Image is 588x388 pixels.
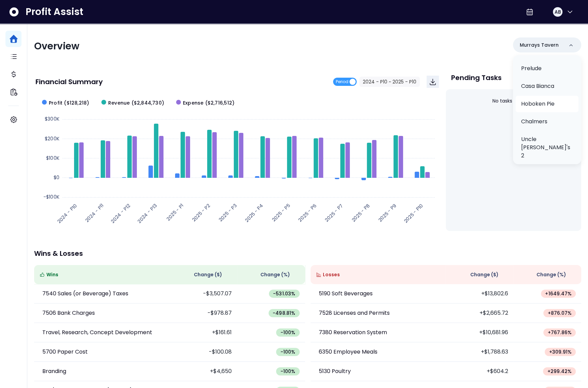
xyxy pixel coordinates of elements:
p: Financial Summary [35,78,103,85]
span: Overview [34,40,80,53]
td: +$13,802.6 [446,284,513,304]
text: 2025 - P7 [324,202,345,223]
p: Hoboken Pie [521,100,555,108]
text: 2025 - P6 [297,202,318,223]
button: 2024 - P10 ~ 2025 - P10 [359,77,420,87]
span: Period [336,78,348,86]
span: Change ( $ ) [470,271,499,278]
td: -$100.08 [170,342,237,362]
text: $100K [46,155,59,161]
span: -531.03 % [273,290,296,297]
p: 5130 Poultry [319,367,351,375]
span: + 1649.47 % [545,290,572,297]
td: +$4,650 [170,362,237,381]
td: +$10,681.96 [446,323,513,342]
span: Change (%) [536,271,566,278]
text: 2025 - P4 [243,202,265,223]
p: Prelude [521,64,542,73]
p: Murrays Tavern [520,42,559,49]
text: 2025 - P9 [377,202,398,223]
p: 7540 Sales (or Beverage) Taxes [42,290,128,298]
p: Chalmers [521,118,547,126]
text: 2025 - P10 [402,202,425,224]
button: Download [427,76,439,88]
text: 2024 - P10 [56,202,78,224]
span: + 309.91 % [549,348,572,355]
text: 2025 - P3 [217,202,238,223]
text: -$100K [43,193,59,200]
p: 5190 Soft Beverages [319,290,373,298]
span: + 876.07 % [547,310,572,316]
td: +$604.2 [446,362,513,381]
span: + 299.42 % [547,368,572,375]
span: Profit Assist [26,6,83,18]
span: Change ( $ ) [194,271,222,278]
span: -498.81 % [273,310,296,316]
td: -$978.87 [170,304,237,323]
text: 2025 - P5 [270,202,291,223]
p: Pending Tasks [451,74,502,81]
span: + 767.86 % [547,329,572,336]
text: 2025 - P2 [190,202,211,223]
p: Branding [42,367,66,375]
p: 5700 Paper Cost [42,348,88,356]
span: Wins [46,271,58,278]
text: $200K [45,135,59,142]
td: +$161.61 [170,323,237,342]
text: 2025 - P8 [350,202,371,223]
p: Wins & Losses [34,250,581,257]
p: 6350 Employee Meals [319,348,377,356]
span: Losses [323,271,340,278]
p: 7380 Reservation System [319,328,387,337]
p: 7528 Licenses and Permits [319,309,390,317]
p: Casa Bianca [521,82,554,90]
p: Uncle [PERSON_NAME]'s 2 [521,135,573,160]
span: -100 % [280,368,295,375]
p: 7506 Bank Charges [42,309,95,317]
text: 2024 - P12 [109,202,132,224]
span: -100 % [280,348,295,355]
span: Change (%) [260,271,290,278]
div: No tasks available [451,92,576,110]
text: 2024 - P11 [84,202,105,223]
td: +$2,665.72 [446,304,513,323]
text: 2025 - P1 [165,202,185,222]
td: -$3,507.07 [170,284,237,304]
span: Profit ($128,218) [49,99,89,107]
p: Travel, Research, Concept Development [42,328,152,337]
text: $0 [54,174,59,181]
span: Revenue ($2,844,730) [108,99,164,107]
span: Expense ($2,716,512) [183,99,234,107]
text: $300K [45,115,59,122]
span: -100 % [280,329,295,336]
td: +$1,788.63 [446,342,513,362]
span: AB [554,9,561,15]
text: 2024 - P13 [136,202,158,224]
